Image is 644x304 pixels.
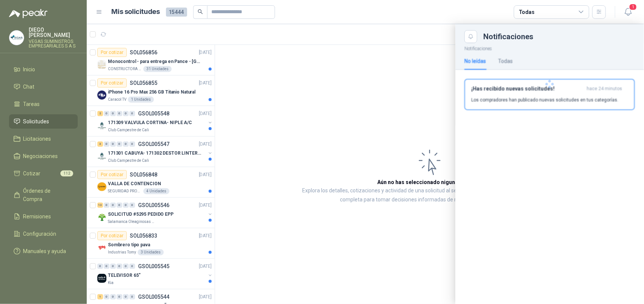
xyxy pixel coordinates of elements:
[9,132,78,146] a: Licitaciones
[9,184,78,206] a: Órdenes de Compra
[464,30,477,43] button: Close
[23,83,35,91] span: Chat
[23,100,40,108] span: Tareas
[166,8,187,17] span: 15444
[29,27,78,38] p: DIEGO [PERSON_NAME]
[23,117,49,126] span: Solicitudes
[621,5,635,19] button: 1
[629,3,637,11] span: 1
[9,9,48,18] img: Logo peakr
[9,244,78,258] a: Manuales y ayuda
[112,6,160,17] h1: Mis solicitudes
[483,33,635,40] div: Notificaciones
[23,187,71,203] span: Órdenes de Compra
[9,166,78,181] a: Cotizar112
[23,135,51,143] span: Licitaciones
[198,9,203,14] span: search
[9,149,78,163] a: Negociaciones
[23,152,58,160] span: Negociaciones
[9,80,78,94] a: Chat
[9,209,78,224] a: Remisiones
[23,169,41,178] span: Cotizar
[23,230,57,238] span: Configuración
[23,247,66,255] span: Manuales y ayuda
[9,31,24,45] img: Company Logo
[9,62,78,77] a: Inicio
[519,8,535,16] div: Todas
[9,227,78,241] a: Configuración
[23,65,35,74] span: Inicio
[60,170,73,177] span: 112
[29,39,78,48] p: VEGAS SUMINISTROS EMPRESARIALES S A S
[9,114,78,129] a: Solicitudes
[9,97,78,111] a: Tareas
[23,212,51,221] span: Remisiones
